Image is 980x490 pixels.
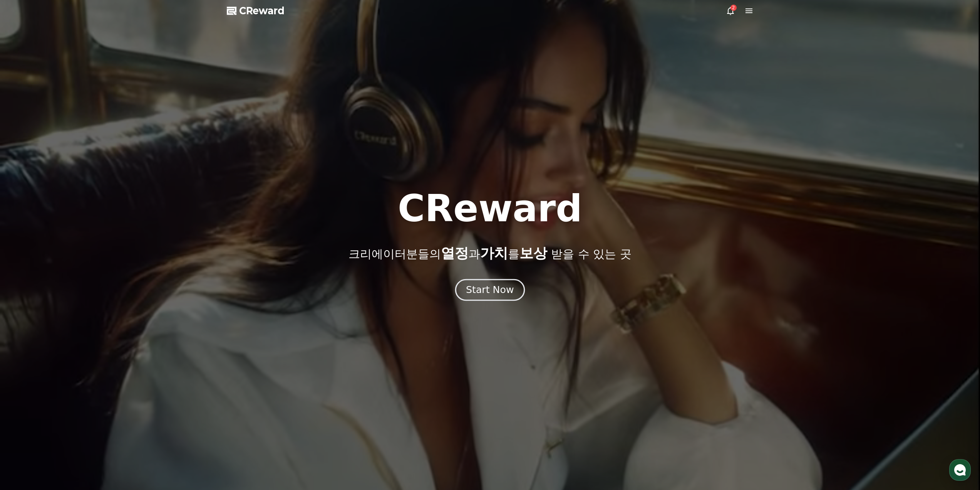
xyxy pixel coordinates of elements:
[119,256,128,262] span: 설정
[457,287,523,295] a: Start Now
[227,5,285,17] a: CReward
[2,244,51,264] a: 홈
[455,279,525,301] button: Start Now
[239,5,285,17] span: CReward
[398,190,582,227] h1: CReward
[348,246,631,261] p: 크리에이터분들의 과 를 받을 수 있는 곳
[726,6,735,15] a: 2
[24,256,29,262] span: 홈
[519,245,547,261] span: 보상
[51,244,99,264] a: 대화
[466,283,514,296] div: Start Now
[441,245,469,261] span: 열정
[70,256,80,263] span: 대화
[480,245,508,261] span: 가치
[730,5,737,11] div: 2
[99,244,148,264] a: 설정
